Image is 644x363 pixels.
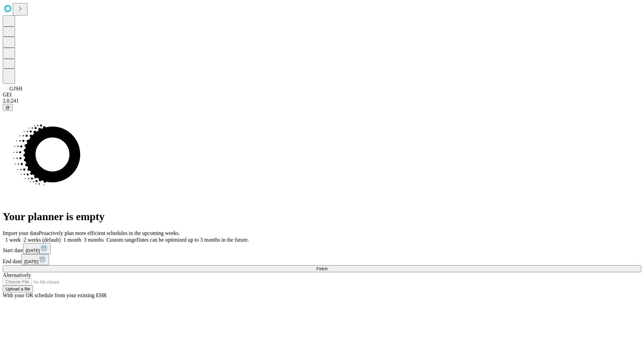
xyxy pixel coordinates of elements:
div: End date [3,254,641,265]
span: [DATE] [24,259,38,264]
div: 2.0.241 [3,98,641,104]
span: Import your data [3,230,39,236]
button: [DATE] [21,254,49,265]
button: Fetch [3,265,641,272]
span: 1 week [5,237,21,243]
span: Custom range [106,237,136,243]
button: @ [3,104,13,111]
span: Fetch [316,266,327,271]
span: 3 months [84,237,104,243]
div: Start date [3,243,641,254]
h1: Your planner is empty [3,210,641,223]
span: 2 weeks (default) [23,237,61,243]
span: [DATE] [26,248,40,253]
div: GEI [3,92,641,98]
button: Upload a file [3,285,33,292]
button: [DATE] [23,243,51,254]
span: With your OR schedule from your existing EHR [3,292,107,298]
span: GJSH [9,86,22,91]
span: Dates can be optimized up to 3 months in the future. [137,237,249,243]
span: Proactively plan more efficient schedules in the upcoming weeks. [39,230,180,236]
span: 1 month [63,237,81,243]
span: @ [5,105,10,110]
span: Alternatively [3,272,31,278]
